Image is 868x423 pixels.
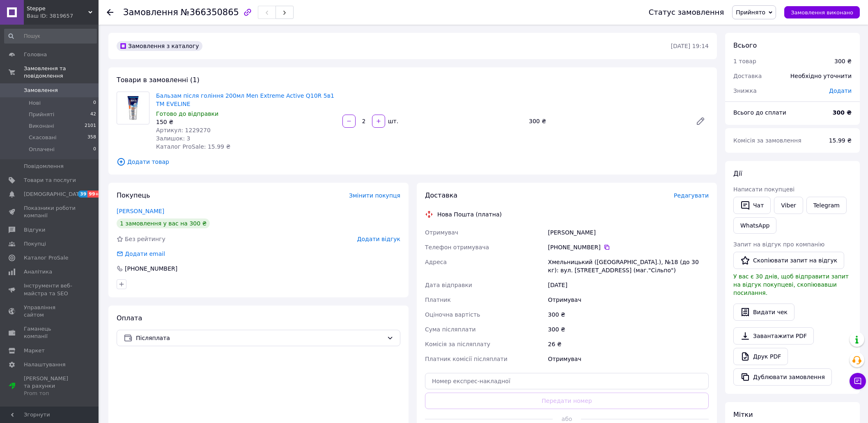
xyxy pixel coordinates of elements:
span: Інструменти веб-майстра та SEO [24,282,76,297]
span: Залишок: 3 [156,135,191,142]
span: Головна [24,51,47,58]
span: Показники роботи компанії [24,205,76,219]
span: Післяплата [136,333,383,343]
span: Дата відправки [425,282,472,288]
button: Чат з покупцем [850,373,866,389]
a: Telegram [806,197,847,214]
span: Без рейтингу [125,236,165,242]
div: Необхідно уточнити [785,67,857,85]
span: Телефон отримувача [425,244,489,251]
span: Платник [425,297,451,303]
span: 99+ [87,191,101,198]
span: Адреса [425,259,447,265]
span: Сума післяплати [425,326,476,333]
span: 358 [87,134,96,141]
div: Додати email [124,250,166,258]
div: Отримувач [547,292,710,307]
a: WhatsApp [733,217,776,234]
div: Ваш ID: 3819657 [27,12,99,20]
span: Steppe [27,5,88,12]
div: [PERSON_NAME] [547,225,710,240]
span: Замовлення виконано [791,9,853,16]
span: Доставка [425,191,457,199]
div: [PHONE_NUMBER] [124,264,178,273]
span: [DEMOGRAPHIC_DATA] [24,191,85,198]
a: Завантажити PDF [733,327,814,345]
div: 300 ₴ [526,115,689,127]
span: Додати відгук [357,236,400,242]
span: Замовлення та повідомлення [24,65,99,80]
span: Додати товар [117,157,709,166]
span: Змінити покупця [349,192,400,199]
span: Відгуки [24,226,45,234]
span: Отримувач [425,229,458,236]
span: Покупці [24,240,46,248]
img: Бальзам після гоління 200мл Men Extreme Active Q10R 5в1 ТМ EVELINE [117,96,149,120]
span: Повідомлення [24,163,64,170]
span: Замовлення [123,7,178,17]
div: 300 ₴ [547,322,710,337]
a: Друк PDF [733,348,788,365]
div: Prom топ [24,390,76,397]
div: [DATE] [547,278,710,292]
span: Каталог ProSale [24,254,68,262]
span: Виконані [29,122,54,130]
span: Товари в замовленні (1) [117,76,200,84]
span: Оціночна вартість [425,311,480,318]
button: Замовлення виконано [784,6,860,18]
div: 26 ₴ [547,337,710,352]
span: Оплата [117,314,142,322]
span: 0 [93,99,96,107]
span: 0 [93,146,96,153]
span: Оплачені [29,146,55,153]
span: Написати покупцеві [733,186,795,193]
span: [PERSON_NAME] та рахунки [24,375,76,398]
span: 42 [90,111,96,118]
span: Маркет [24,347,45,354]
span: Прийняті [29,111,54,118]
span: Додати [829,87,852,94]
div: Нова Пошта (платна) [435,210,504,218]
span: Запит на відгук про компанію [733,241,824,248]
a: Редагувати [692,113,709,129]
time: [DATE] 19:14 [671,43,709,49]
input: Номер експрес-накладної [425,373,709,389]
span: 1 товар [733,58,756,64]
div: [PHONE_NUMBER] [548,243,709,251]
div: шт. [386,117,399,125]
span: Каталог ProSale: 15.99 ₴ [156,143,230,150]
div: Хмельницький ([GEOGRAPHIC_DATA].), №18 (до 30 кг): вул. [STREET_ADDRESS] (маг."Сільпо") [547,255,710,278]
div: 300 ₴ [834,57,852,65]
span: Скасовані [29,134,57,141]
span: Мітки [733,411,753,418]
a: [PERSON_NAME] [117,208,164,214]
span: Доставка [733,73,762,79]
b: 300 ₴ [833,109,852,116]
span: Товари та послуги [24,177,76,184]
span: Всього [733,41,757,49]
span: Готово до відправки [156,110,218,117]
span: Покупець [117,191,150,199]
span: Аналітика [24,268,52,276]
span: Налаштування [24,361,66,368]
span: або [553,415,581,423]
span: Редагувати [674,192,709,199]
span: Управління сайтом [24,304,76,319]
span: 39 [78,191,87,198]
button: Видати чек [733,303,795,321]
span: Всього до сплати [733,109,786,116]
span: Замовлення [24,87,58,94]
span: 15.99 ₴ [829,137,852,144]
span: Гаманець компанії [24,325,76,340]
a: Бальзам після гоління 200мл Men Extreme Active Q10R 5в1 ТМ EVELINE [156,92,334,107]
div: 150 ₴ [156,118,336,126]
span: Комісія за замовлення [733,137,801,144]
span: Артикул: 1229270 [156,127,211,133]
div: Статус замовлення [649,8,724,16]
button: Дублювати замовлення [733,368,832,386]
span: Дії [733,170,742,177]
span: 2101 [85,122,96,130]
div: 300 ₴ [547,307,710,322]
span: У вас є 30 днів, щоб відправити запит на відгук покупцеві, скопіювавши посилання. [733,273,849,296]
div: Отримувач [547,352,710,366]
